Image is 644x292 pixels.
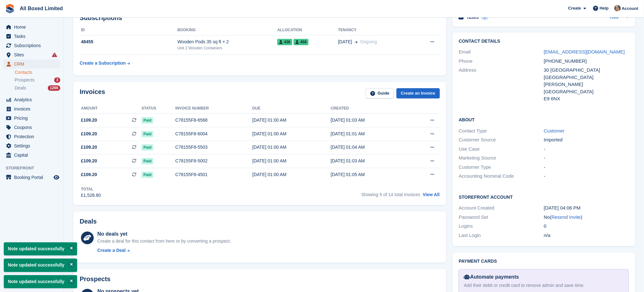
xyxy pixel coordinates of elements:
[4,275,77,288] p: Note updated successfully
[15,85,60,91] a: Deals 1266
[14,151,52,160] span: Capital
[80,14,440,22] h2: Subscriptions
[252,144,331,151] div: [DATE] 01:00 AM
[48,85,60,91] div: 1266
[141,172,153,178] span: Paid
[459,58,544,65] div: Phone
[80,275,111,283] h2: Prospects
[177,39,278,45] div: Wooden Pods 35 sq ft × 2
[177,25,278,35] th: Booking
[459,223,544,230] div: Logins
[331,144,409,151] div: [DATE] 01:04 AM
[175,144,252,151] div: C78155F8-5503
[544,146,629,153] div: -
[5,4,15,13] img: stora-icon-8386f47178a22dfd0bd8f6a31ec36ba5ce8667c1dd55bd0f319d3a0aa187defe.svg
[175,158,252,164] div: C78155F8-5002
[614,5,621,11] img: Sandie Mills
[544,164,629,171] div: -
[467,14,479,20] h2: Tasks
[3,50,60,59] a: menu
[175,103,252,114] th: Invoice number
[14,23,52,32] span: Home
[331,131,409,137] div: [DATE] 01:01 AM
[459,214,544,221] div: Password Set
[544,154,629,162] div: -
[550,214,582,220] span: ( )
[360,39,377,44] span: Ongoing
[252,171,331,178] div: [DATE] 01:00 AM
[80,57,130,69] a: Create a Subscription
[600,5,609,11] span: Help
[14,50,52,59] span: Sites
[459,39,629,44] h2: Contact Details
[544,214,629,221] div: No
[252,131,331,137] div: [DATE] 01:00 AM
[14,141,52,150] span: Settings
[14,32,52,41] span: Tasks
[544,49,625,54] a: [EMAIL_ADDRESS][DOMAIN_NAME]
[80,60,126,67] div: Create a Subscription
[14,104,52,113] span: Invoices
[544,128,564,133] a: Customer
[98,238,231,245] div: Create a deal for this contact from here or by converting a prospect.
[459,116,629,123] h2: About
[252,158,331,164] div: [DATE] 01:00 AM
[54,77,60,83] div: 3
[14,60,52,68] span: CRM
[610,14,619,21] a: Add
[544,88,629,96] div: [GEOGRAPHIC_DATA]
[396,88,440,99] a: Create an Invoice
[3,104,60,113] a: menu
[544,232,629,239] div: n/a
[81,158,97,164] span: £109.20
[481,14,488,20] div: 0
[544,223,629,230] div: 0
[459,146,544,153] div: Use Case
[3,151,60,160] a: menu
[81,171,97,178] span: £109.20
[98,230,231,238] div: No deals yet
[277,25,338,35] th: Allocation
[175,117,252,124] div: C78155F8-6568
[3,95,60,104] a: menu
[252,117,331,124] div: [DATE] 01:00 AM
[141,144,153,151] span: Paid
[459,173,544,180] div: Accounting Nominal Code
[277,39,292,45] span: 436
[80,39,177,45] div: 48455
[3,141,60,150] a: menu
[544,173,629,180] div: -
[15,77,34,83] span: Prospects
[17,3,65,14] a: All Boxed Limited
[80,103,141,114] th: Amount
[141,158,153,164] span: Paid
[81,144,97,151] span: £109.20
[459,127,544,135] div: Contact Type
[80,25,177,35] th: ID
[252,103,331,114] th: Due
[14,173,52,182] span: Booking Portal
[331,117,409,124] div: [DATE] 01:03 AM
[14,132,52,141] span: Protection
[15,69,60,75] a: Contacts
[338,25,414,35] th: Tenancy
[459,154,544,162] div: Marketing Source
[3,132,60,141] a: menu
[459,204,544,212] div: Account Created
[361,192,420,197] span: Showing 5 of 14 total invoices
[544,204,629,212] div: [DATE] 04:06 PM
[141,103,175,114] th: Status
[366,88,394,99] a: Guide
[98,247,126,254] div: Create a Deal
[3,32,60,41] a: menu
[544,67,629,74] div: 30 [GEOGRAPHIC_DATA]
[4,242,77,255] p: Note updated successfully
[544,74,629,81] div: [GEOGRAPHIC_DATA]
[80,88,105,99] h2: Invoices
[3,41,60,50] a: menu
[331,103,409,114] th: Created
[459,194,629,200] h2: Storefront Account
[81,131,97,137] span: £109.20
[459,136,544,144] div: Customer Source
[459,164,544,171] div: Customer Type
